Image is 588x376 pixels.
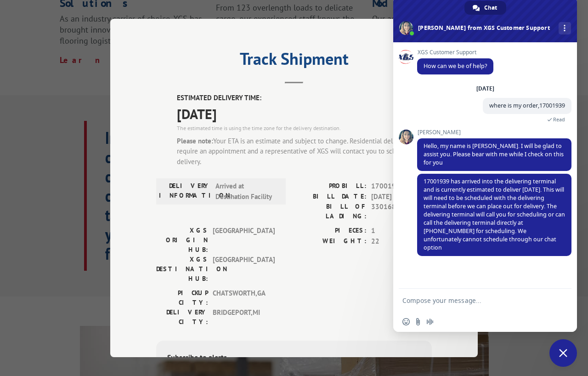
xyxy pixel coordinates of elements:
label: BILL OF LADING: [294,202,367,221]
span: 1 [371,226,432,236]
span: XGS Customer Support [417,49,493,56]
div: Chat [464,1,506,15]
span: 22 [371,236,432,246]
div: Subscribe to alerts [167,352,421,365]
span: BRIDGEPORT , MI [213,308,275,327]
span: [DATE] [371,191,432,202]
textarea: Compose your message... [402,296,548,305]
div: Close chat [549,339,577,367]
span: [DATE] [177,103,432,124]
label: PIECES: [294,226,367,236]
span: [PERSON_NAME] [417,129,571,136]
span: 17001939 has arrived into the delivering terminal and is currently estimated to deliver [DATE]. T... [424,177,565,251]
label: XGS DESTINATION HUB: [156,255,208,284]
span: Arrived at Destination Facility [215,181,277,202]
span: 3301686 [371,202,432,221]
label: BILL DATE: [294,191,367,202]
label: ESTIMATED DELIVERY TIME: [177,93,432,103]
span: Audio message [426,318,434,325]
span: [GEOGRAPHIC_DATA] [213,255,275,284]
span: How can we be of help? [424,62,487,70]
div: Your ETA is an estimate and subject to change. Residential deliveries require an appointment and ... [177,136,432,167]
label: XGS ORIGIN HUB: [156,226,208,255]
span: [GEOGRAPHIC_DATA] [213,226,275,255]
span: Send a file [414,318,422,325]
span: where is my order,17001939 [489,102,565,109]
strong: Please note: [177,136,213,145]
span: Read [553,116,565,123]
label: DELIVERY CITY: [156,308,208,327]
div: The estimated time is using the time zone for the delivery destination. [177,124,432,132]
span: CHATSWORTH , GA [213,288,275,308]
span: Insert an emoji [402,318,410,325]
label: DELIVERY INFORMATION: [159,181,211,202]
span: Hello, my name is [PERSON_NAME]. I will be glad to assist you. Please bear with me while I check ... [424,142,564,166]
span: 17001939 [371,181,432,192]
div: More channels [559,22,571,34]
label: WEIGHT: [294,236,367,246]
label: PICKUP CITY: [156,288,208,308]
label: PROBILL: [294,181,367,192]
span: Chat [484,1,497,15]
div: [DATE] [476,86,494,91]
h2: Track Shipment [156,52,432,70]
